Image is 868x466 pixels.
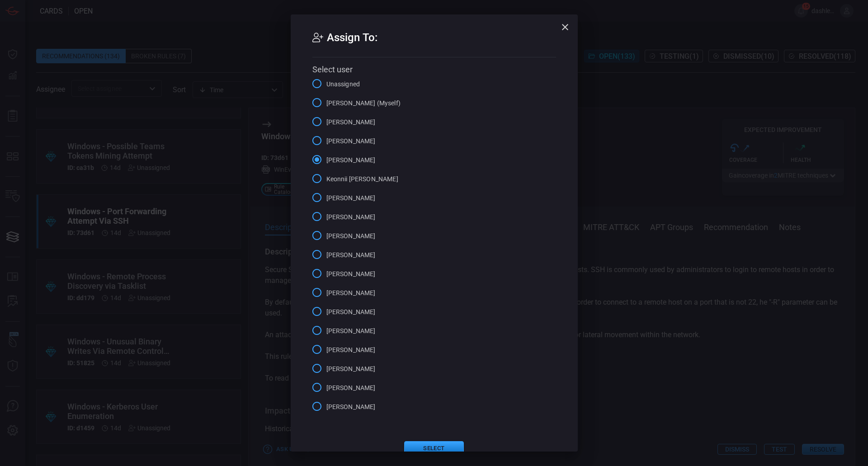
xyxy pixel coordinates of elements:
[326,137,376,146] span: [PERSON_NAME]
[326,118,376,127] span: [PERSON_NAME]
[326,402,376,412] span: [PERSON_NAME]
[326,269,376,279] span: [PERSON_NAME]
[326,155,376,165] span: [PERSON_NAME]
[312,29,556,57] h2: Assign To:
[326,326,376,336] span: [PERSON_NAME]
[326,231,376,241] span: [PERSON_NAME]
[326,212,376,222] span: [PERSON_NAME]
[326,174,398,184] span: Keonnii [PERSON_NAME]
[326,383,376,393] span: [PERSON_NAME]
[326,345,376,355] span: [PERSON_NAME]
[326,80,360,89] span: Unassigned
[326,250,376,260] span: [PERSON_NAME]
[312,65,353,74] span: Select user
[326,364,376,374] span: [PERSON_NAME]
[326,307,376,317] span: [PERSON_NAME]
[404,441,464,456] button: Select
[326,193,376,203] span: [PERSON_NAME]
[326,99,401,108] span: [PERSON_NAME] (Myself)
[326,288,376,298] span: [PERSON_NAME]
